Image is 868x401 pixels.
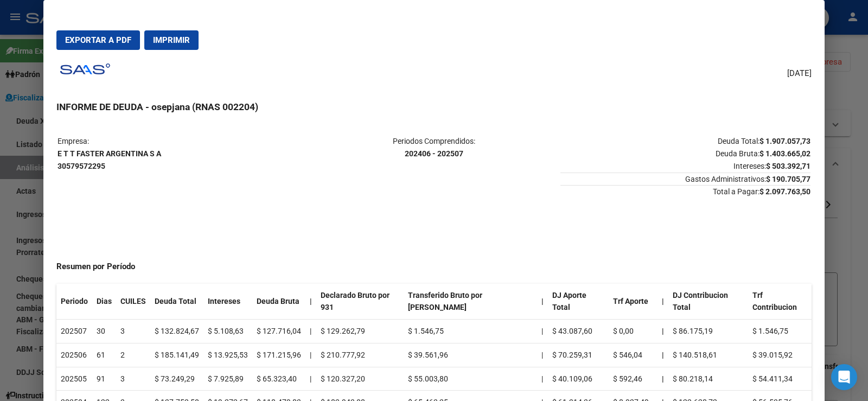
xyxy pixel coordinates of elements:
[305,320,316,343] td: |
[92,320,116,343] td: 30
[58,135,308,172] p: Empresa:
[144,30,199,50] button: Imprimir
[116,320,150,343] td: 3
[548,343,609,367] td: $ 70.259,31
[116,367,150,391] td: 3
[831,364,857,390] div: Open Intercom Messenger
[56,367,92,391] td: 202505
[668,367,748,391] td: $ 80.218,14
[560,173,810,183] span: Gastos Administrativos:
[658,320,668,343] th: |
[56,260,812,273] h4: Resumen por Período
[305,367,316,391] td: |
[56,320,92,343] td: 202507
[548,320,609,343] td: $ 43.087,60
[316,367,404,391] td: $ 120.327,20
[537,343,548,367] td: |
[56,100,812,114] h3: INFORME DE DEUDA - osepjana (RNAS 002204)
[150,284,203,320] th: Deuda Total
[658,343,668,367] th: |
[766,175,810,183] strong: $ 190.705,77
[203,320,252,343] td: $ 5.108,63
[759,149,810,158] strong: $ 1.403.665,02
[305,284,316,320] th: |
[658,284,668,320] th: |
[203,284,252,320] th: Intereses
[150,320,203,343] td: $ 132.824,67
[548,367,609,391] td: $ 40.109,06
[92,343,116,367] td: 61
[748,284,812,320] th: Trf Contribucion
[668,343,748,367] td: $ 140.518,61
[58,149,161,170] strong: E T T FASTER ARGENTINA S A 30579572295
[150,343,203,367] td: $ 185.141,49
[609,284,658,320] th: Trf Aporte
[316,284,404,320] th: Declarado Bruto por 931
[748,367,812,391] td: $ 54.411,34
[759,187,810,196] strong: $ 2.097.763,50
[116,343,150,367] td: 2
[658,367,668,391] th: |
[609,343,658,367] td: $ 546,04
[748,320,812,343] td: $ 1.546,75
[560,135,810,172] p: Deuda Total: Deuda Bruta: Intereses:
[316,343,404,367] td: $ 210.777,92
[787,67,812,80] span: [DATE]
[609,320,658,343] td: $ 0,00
[405,149,463,158] strong: 202406 - 202507
[305,343,316,367] td: |
[748,343,812,367] td: $ 39.015,92
[56,284,92,320] th: Periodo
[316,320,404,343] td: $ 129.262,79
[404,320,537,343] td: $ 1.546,75
[150,367,203,391] td: $ 73.249,29
[65,35,131,45] span: Exportar a PDF
[766,162,810,170] strong: $ 503.392,71
[404,343,537,367] td: $ 39.561,96
[537,320,548,343] td: |
[56,30,140,50] button: Exportar a PDF
[404,284,537,320] th: Transferido Bruto por [PERSON_NAME]
[252,367,305,391] td: $ 65.323,40
[404,367,537,391] td: $ 55.003,80
[668,284,748,320] th: DJ Contribucion Total
[153,35,190,45] span: Imprimir
[548,284,609,320] th: DJ Aporte Total
[203,367,252,391] td: $ 7.925,89
[203,343,252,367] td: $ 13.925,53
[537,284,548,320] th: |
[56,343,92,367] td: 202506
[537,367,548,391] td: |
[560,185,810,196] span: Total a Pagar:
[252,284,305,320] th: Deuda Bruta
[252,343,305,367] td: $ 171.215,96
[309,135,559,160] p: Periodos Comprendidos:
[252,320,305,343] td: $ 127.716,04
[668,320,748,343] td: $ 86.175,19
[92,367,116,391] td: 91
[759,137,810,145] strong: $ 1.907.057,73
[92,284,116,320] th: Dias
[609,367,658,391] td: $ 592,46
[116,284,150,320] th: CUILES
